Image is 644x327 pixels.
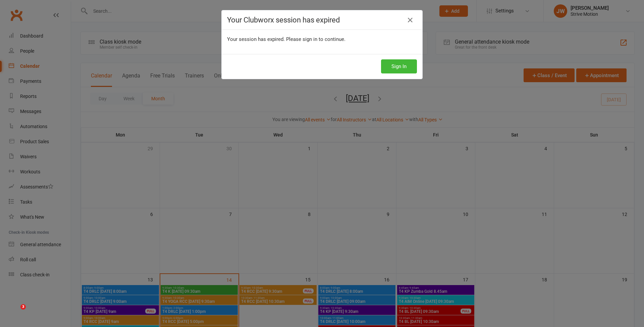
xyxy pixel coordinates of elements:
[381,59,417,73] button: Sign In
[7,304,23,320] iframe: Intercom live chat
[227,36,345,42] span: Your session has expired. Please sign in to continue.
[227,16,417,24] h4: Your Clubworx session has expired
[405,15,416,25] a: Close
[20,304,26,310] span: 3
